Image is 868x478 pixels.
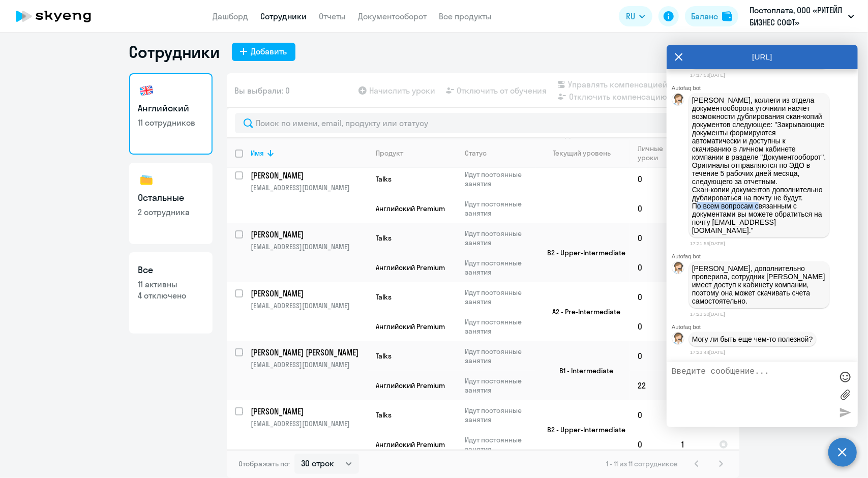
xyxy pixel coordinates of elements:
span: Talks [376,410,392,420]
time: 17:23:44[DATE] [690,349,725,355]
p: [PERSON_NAME] [251,288,366,299]
p: [EMAIL_ADDRESS][DOMAIN_NAME] [251,242,368,251]
p: Могу ли быть еще чем-то полезной? [692,335,813,343]
p: [PERSON_NAME], дополнительно проверила, сотрудник [PERSON_NAME] имеет доступ к кабинету компании,... [692,264,826,305]
p: Идут постоянные занятия [465,199,535,218]
input: Поиск по имени, email, продукту или статусу [235,113,731,133]
p: [PERSON_NAME], коллеги из отдела документооборота уточнили насчет возможности дублирования скан-к... [692,96,826,234]
span: RU [626,10,635,22]
button: RU [619,6,652,26]
div: Autofaq bot [672,253,858,259]
td: 0 [630,164,674,194]
p: [EMAIL_ADDRESS][DOMAIN_NAME] [251,183,368,192]
a: Документооборот [358,11,427,21]
div: Текущий уровень [553,148,611,158]
td: B1 - Intermediate [535,341,630,400]
p: Идут постоянные занятия [465,376,535,395]
img: english [138,82,155,99]
img: bot avatar [672,333,685,347]
span: Talks [376,174,392,184]
p: Идут постоянные занятия [465,317,535,336]
td: 0 [630,253,674,282]
span: Английский Premium [376,263,445,272]
img: bot avatar [672,262,685,277]
img: balance [722,11,732,21]
p: 11 сотрудников [138,117,203,128]
p: [PERSON_NAME] [PERSON_NAME] [251,347,366,358]
span: Отображать по: [239,459,290,468]
td: 0 [630,341,674,371]
div: Имя [251,148,368,158]
td: B2 - Upper-Intermediate [535,400,630,459]
a: [PERSON_NAME] [251,406,368,417]
td: 0 [630,400,674,430]
p: Идут постоянные занятия [465,288,535,306]
td: 0 [630,194,674,223]
div: Autofaq bot [672,324,858,330]
p: Постоплата, ООО «РИТЕЙЛ БИЗНЕС СОФТ» [750,4,844,28]
a: Дашборд [213,11,249,21]
p: [EMAIL_ADDRESS][DOMAIN_NAME] [251,419,368,428]
span: Talks [376,292,392,302]
time: 17:17:58[DATE] [690,72,725,78]
p: Идут постоянные занятия [465,229,535,247]
div: Текущий уровень [544,148,630,158]
a: Все продукты [439,11,492,21]
p: [PERSON_NAME] [251,229,366,240]
p: [EMAIL_ADDRESS][DOMAIN_NAME] [251,360,368,369]
span: Talks [376,351,392,361]
a: Сотрудники [261,11,307,21]
img: others [138,172,155,188]
p: 2 сотрудника [138,206,203,218]
div: Баланс [691,10,718,22]
button: Балансbalance [685,6,738,26]
a: [PERSON_NAME] [251,229,368,240]
a: [PERSON_NAME] [251,170,368,181]
label: Лимит 10 файлов [837,387,853,402]
span: 1 - 11 из 11 сотрудников [607,459,678,468]
span: Английский Premium [376,381,445,390]
a: Английский11 сотрудников [129,73,213,155]
p: 11 активны [138,279,203,290]
p: Идут постоянные занятия [465,347,535,365]
h3: Английский [138,102,203,115]
a: [PERSON_NAME] [251,288,368,299]
div: Статус [465,148,487,158]
td: 0 [630,223,674,253]
p: 4 отключено [138,290,203,301]
p: [PERSON_NAME] [251,406,366,417]
span: Вы выбрали: 0 [235,84,290,97]
a: [PERSON_NAME] [PERSON_NAME] [251,347,368,358]
span: Английский Premium [376,204,445,213]
h3: Остальные [138,191,203,204]
button: Добавить [232,43,295,61]
img: bot avatar [672,94,685,108]
td: 1 [674,430,711,459]
p: Идут постоянные занятия [465,406,535,424]
p: Идут постоянные занятия [465,435,535,454]
p: Идут постоянные занятия [465,258,535,277]
td: 0 [630,282,674,312]
p: [PERSON_NAME] [251,170,366,181]
td: 0 [630,430,674,459]
div: Autofaq bot [672,85,858,91]
span: Английский Premium [376,440,445,449]
div: Имя [251,148,264,158]
span: Английский Premium [376,322,445,331]
h3: Все [138,263,203,277]
td: B2 - Upper-Intermediate [535,223,630,282]
a: Все11 активны4 отключено [129,252,213,334]
span: Talks [376,233,392,243]
div: Добавить [251,45,287,57]
td: 0 [630,312,674,341]
a: Остальные2 сотрудника [129,163,213,244]
div: Личные уроки [638,144,673,162]
a: Отчеты [319,11,346,21]
button: Постоплата, ООО «РИТЕЙЛ БИЗНЕС СОФТ» [744,4,859,28]
p: Идут постоянные занятия [465,170,535,188]
div: Продукт [376,148,404,158]
h1: Сотрудники [129,42,220,62]
p: [EMAIL_ADDRESS][DOMAIN_NAME] [251,301,368,310]
td: A2 - Pre-Intermediate [535,282,630,341]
